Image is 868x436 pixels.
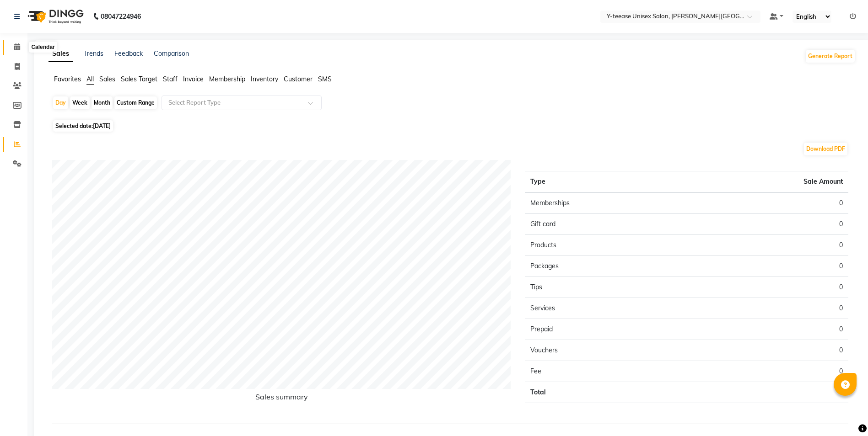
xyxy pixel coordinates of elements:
span: Sales [99,75,115,83]
td: 0 [686,235,848,256]
td: Packages [525,256,687,277]
span: Inventory [251,75,278,83]
td: Prepaid [525,319,687,340]
span: SMS [318,75,332,83]
span: [DATE] [93,122,111,129]
b: 08047224946 [101,4,141,29]
h6: Sales summary [52,393,511,405]
td: 0 [686,277,848,298]
span: Selected date: [53,120,113,132]
span: Staff [163,75,178,83]
span: Favorites [54,75,81,83]
td: Memberships [525,192,687,214]
div: Day [53,96,68,109]
a: Feedback [114,49,143,58]
td: 0 [686,319,848,340]
span: All [86,75,94,83]
div: Month [92,96,113,109]
button: Generate Report [806,50,855,63]
td: 0 [686,192,848,214]
a: Trends [84,49,103,58]
td: 0 [686,361,848,382]
div: Calendar [29,42,57,53]
td: 0 [686,382,848,403]
img: logo [23,4,86,29]
td: 0 [686,256,848,277]
td: Products [525,235,687,256]
td: Vouchers [525,340,687,361]
td: 0 [686,214,848,235]
div: Custom Range [114,96,157,109]
th: Type [525,171,687,193]
td: Gift card [525,214,687,235]
td: Total [525,382,687,403]
th: Sale Amount [686,171,848,193]
td: 0 [686,298,848,319]
td: Tips [525,277,687,298]
div: Week [70,96,90,109]
span: Membership [209,75,245,83]
span: Sales Target [121,75,157,83]
a: Comparison [154,49,189,58]
span: Invoice [183,75,204,83]
td: 0 [686,340,848,361]
td: Fee [525,361,687,382]
button: Download PDF [804,143,847,155]
span: Customer [284,75,313,83]
td: Services [525,298,687,319]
